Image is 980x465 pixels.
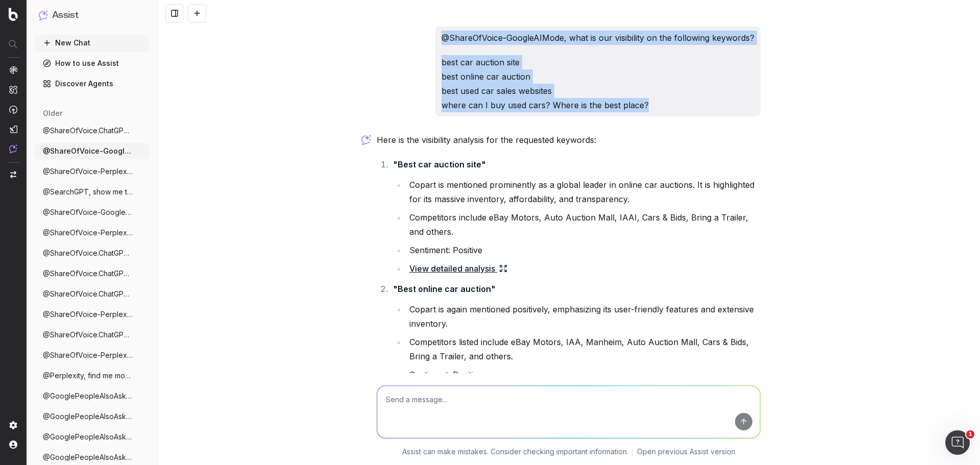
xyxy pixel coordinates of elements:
button: Assist [39,8,145,22]
button: New Chat [35,35,149,51]
img: Botify assist logo [361,135,371,145]
img: Analytics [9,66,17,74]
button: @ShareOfVoice.ChatGPT, what is our visib [35,327,149,343]
strong: "Best car auction site" [393,159,486,169]
span: older [43,108,62,118]
a: How to use Assist [35,55,149,71]
span: @ShareOfVoice.ChatGPT, what is our visib [43,289,133,299]
li: Sentiment: Positive [406,368,761,382]
img: Botify logo [9,8,18,21]
button: @ShareOfVoice-GoogleAIMode, what is our [35,143,149,159]
span: @GooglePeopleAlsoAsk, What are the top ' [43,411,133,422]
img: Setting [9,421,17,429]
span: @GooglePeopleAlsoAsk, What are the top ' [43,452,133,462]
span: @ShareOfVoice.ChatGPT, what is our visib [43,330,133,340]
img: Assist [39,10,48,20]
li: Sentiment: Positive [406,243,761,257]
li: Copart is mentioned prominently as a global leader in online car auctions. It is highlighted for ... [406,178,761,206]
span: @ShareOfVoice.ChatGPT, what is our visib [43,268,133,279]
li: Competitors include eBay Motors, Auto Auction Mall, IAAI, Cars & Bids, Bring a Trailer, and others. [406,210,761,239]
img: Assist [9,144,17,153]
li: Competitors listed include eBay Motors, IAA, Manheim, Auto Auction Mall, Cars & Bids, Bring a Tra... [406,335,761,363]
img: Studio [9,125,17,133]
strong: "Best online car auction" [393,284,496,294]
button: @ShareOfVoice-Perplexity, what is our vi [35,225,149,241]
img: Activation [9,105,17,114]
button: @ShareOfVoice-Perplexity, what is our vi [35,347,149,363]
button: @ShareOfVoice.ChatGPT, what is our visib [35,245,149,261]
button: @Perplexity, find me most popular questi [35,368,149,384]
span: 1 [966,430,974,438]
span: @SearchGPT, show me the best way to sell [43,187,133,197]
button: @GooglePeopleAlsoAsk, What are the top ' [35,429,149,445]
a: Discover Agents [35,76,149,92]
p: Here is the visibility analysis for the requested keywords: [377,133,761,147]
button: @ShareOfVoice-Perplexity, what is our vi [35,163,149,180]
button: @SearchGPT, show me the best way to sell [35,184,149,200]
a: Open previous Assist version [637,447,736,457]
button: @ShareOfVoice-Perplexity, what is our vi [35,306,149,323]
span: @ShareOfVoice-GoogleAIMode, what is our [43,207,133,217]
button: @GooglePeopleAlsoAsk, Find me "people al [35,388,149,404]
img: My account [9,440,17,449]
button: @GooglePeopleAlsoAsk, What are the top ' [35,408,149,425]
h1: Assist [52,8,79,22]
span: @ShareOfVoice-Perplexity, what is our vi [43,309,133,320]
button: @ShareOfVoice.ChatGPT, what is our visib [35,265,149,282]
span: @GooglePeopleAlsoAsk, Find me "people al [43,391,133,401]
iframe: Intercom live chat [945,430,970,455]
li: Copart is again mentioned positively, emphasizing its user-friendly features and extensive invent... [406,302,761,331]
p: @ShareOfVoice-GoogleAIMode, what is our visibility on the following keywords? [442,31,754,45]
p: best car auction site best online car auction best used car sales websites where can I buy used c... [442,55,754,112]
span: @Perplexity, find me most popular questi [43,371,133,381]
button: @ShareOfVoice.ChatGPT, what is our visib [35,123,149,139]
span: @ShareOfVoice-Perplexity, what is our vi [43,350,133,360]
img: Switch project [10,171,16,178]
span: @ShareOfVoice-Perplexity, what is our vi [43,228,133,238]
span: @ShareOfVoice-Perplexity, what is our vi [43,166,133,177]
button: @ShareOfVoice.ChatGPT, what is our visib [35,286,149,302]
img: Intelligence [9,85,17,94]
button: @ShareOfVoice-GoogleAIMode, what is our [35,204,149,221]
span: @ShareOfVoice-GoogleAIMode, what is our [43,146,133,156]
p: Assist can make mistakes. Consider checking important information. [402,447,628,457]
span: @ShareOfVoice.ChatGPT, what is our visib [43,126,133,136]
a: View detailed analysis [409,261,507,276]
span: @GooglePeopleAlsoAsk, What are the top ' [43,432,133,442]
span: @ShareOfVoice.ChatGPT, what is our visib [43,248,133,258]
